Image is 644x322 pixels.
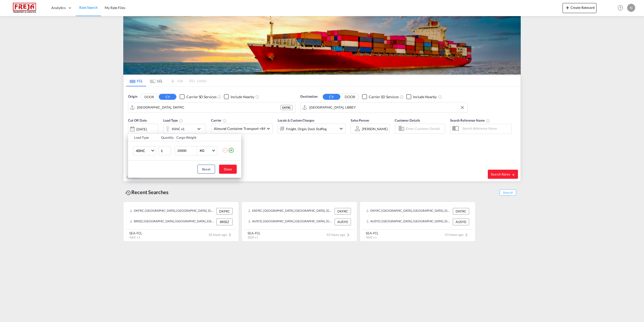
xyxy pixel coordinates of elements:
span: 40HC [136,148,150,153]
th: Load Type [128,134,158,141]
md-icon: icon-plus-circle-outline [228,147,234,153]
md-icon: icon-minus-circle-outline [222,147,228,153]
input: Enter Weight [177,147,197,155]
div: Cargo Weight [176,135,219,140]
button: Done [219,165,237,174]
th: Quantity [158,134,174,141]
div: KG [200,149,204,153]
button: Reset [197,165,215,174]
md-select: Choose: 40HC [133,146,156,155]
input: Qty [158,146,171,155]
